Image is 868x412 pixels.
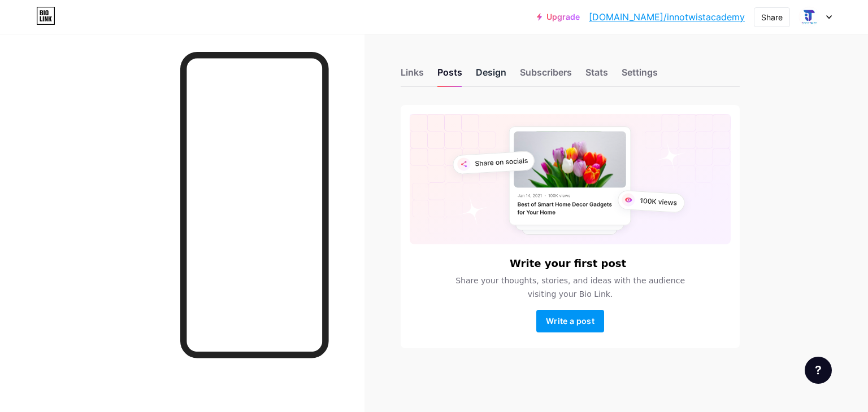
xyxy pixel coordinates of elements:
[520,65,572,86] div: Subscribers
[585,65,608,86] div: Stats
[589,10,745,24] a: [DOMAIN_NAME]/innotwistacademy
[442,274,698,301] span: Share your thoughts, stories, and ideas with the audience visiting your Bio Link.
[476,65,506,86] div: Design
[537,12,580,21] a: Upgrade
[546,316,594,326] span: Write a post
[622,65,658,86] div: Settings
[536,310,604,332] button: Write a post
[798,6,820,28] img: innotwistacademy
[437,65,462,86] div: Posts
[510,258,626,269] h6: Write your first post
[761,11,783,23] div: Share
[401,65,424,86] div: Links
